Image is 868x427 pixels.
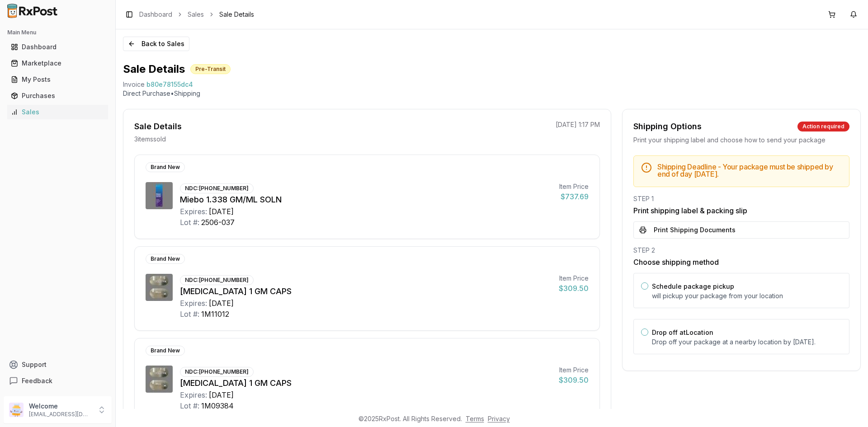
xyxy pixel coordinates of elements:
div: STEP 1 [633,194,849,203]
div: Brand New [146,346,185,356]
div: STEP 2 [633,246,849,255]
div: Invoice [123,80,145,89]
p: 3 item s sold [134,135,166,144]
a: Sales [7,104,108,120]
a: Privacy [488,415,510,422]
label: Schedule package pickup [652,282,734,290]
div: $309.50 [559,375,589,385]
button: Marketplace [4,56,112,70]
a: Marketplace [7,55,108,71]
h5: Shipping Deadline - Your package must be shipped by end of day [DATE] . [657,163,842,178]
div: Expires: [180,298,207,309]
div: Dashboard [11,42,104,52]
div: Action required [797,122,849,131]
button: Purchases [4,89,112,103]
img: RxPost Logo [4,4,61,18]
div: Item Price [559,274,589,283]
div: Marketplace [11,59,104,68]
div: Brand New [146,162,185,172]
div: NDC: [PHONE_NUMBER] [180,183,254,193]
div: Item Price [559,366,589,375]
div: Shipping Options [633,120,702,133]
button: Support [4,357,112,373]
div: $737.69 [559,191,589,202]
a: My Posts [7,71,108,88]
p: [DATE] 1:17 PM [556,120,600,129]
h1: Sale Details [123,62,185,76]
nav: breadcrumb [139,10,254,19]
div: Sales [11,108,104,117]
div: Lot #: [180,309,199,319]
h2: Main Menu [7,29,108,36]
p: [EMAIL_ADDRESS][DOMAIN_NAME] [29,411,92,418]
div: Print your shipping label and choose how to send your package [633,136,849,145]
img: User avatar [9,403,24,417]
p: Drop off your package at a nearby location by [DATE] . [652,338,842,347]
div: [DATE] [209,389,234,400]
div: Lot #: [180,217,199,228]
button: Print Shipping Documents [633,221,849,239]
h3: Choose shipping method [633,257,849,267]
h3: Print shipping label & packing slip [633,205,849,216]
div: [DATE] [209,298,234,309]
div: Item Price [559,182,589,191]
span: Sale Details [219,10,254,19]
div: Sale Details [134,120,182,133]
p: Direct Purchase • Shipping [123,89,861,98]
a: Terms [466,415,484,422]
div: 2506-037 [201,217,235,228]
div: [DATE] [209,206,234,217]
div: $309.50 [559,283,589,294]
div: NDC: [PHONE_NUMBER] [180,367,254,377]
button: My Posts [4,72,112,87]
div: Brand New [146,254,185,264]
div: 1M09384 [201,400,234,411]
div: Purchases [11,91,104,100]
div: NDC: [PHONE_NUMBER] [180,275,254,285]
img: Vascepa 1 GM CAPS [146,274,173,301]
button: Dashboard [4,40,112,54]
a: Sales [188,10,204,19]
p: will pickup your package from your location [652,291,842,300]
label: Drop off at Location [652,328,713,336]
button: Sales [4,105,112,119]
img: Vascepa 1 GM CAPS [146,366,173,393]
div: Lot #: [180,400,199,411]
img: Miebo 1.338 GM/ML SOLN [146,182,173,209]
a: Dashboard [139,10,172,19]
span: b80e78155dc4 [146,80,193,89]
button: Feedback [4,373,112,389]
span: Feedback [22,376,52,385]
div: My Posts [11,75,104,84]
button: Back to Sales [123,37,189,51]
div: 1M11012 [201,309,229,319]
div: Expires: [180,206,207,217]
div: Pre-Transit [190,64,231,74]
a: Dashboard [7,39,108,55]
div: [MEDICAL_DATA] 1 GM CAPS [180,285,552,298]
p: Welcome [29,402,92,411]
div: Expires: [180,389,207,400]
a: Purchases [7,88,108,104]
div: [MEDICAL_DATA] 1 GM CAPS [180,377,552,389]
div: Miebo 1.338 GM/ML SOLN [180,193,552,206]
